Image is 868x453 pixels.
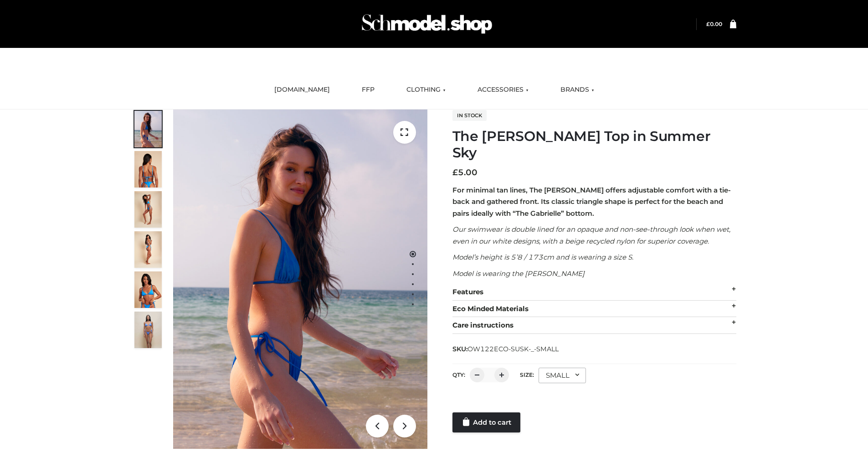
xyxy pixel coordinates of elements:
[452,344,560,354] span: SKU:
[452,284,736,301] div: Features
[452,110,487,121] span: In stock
[452,167,458,177] span: £
[554,80,601,100] a: BRANDS
[134,191,162,228] img: 4.Alex-top_CN-1-1-2.jpg
[134,312,162,348] img: SSVC.jpg
[134,231,162,268] img: 3.Alex-top_CN-1-1-2.jpg
[471,80,535,100] a: ACCESSORIES
[706,21,710,27] span: £
[452,225,730,245] em: Our swimwear is double lined for an opaque and non-see-through look when wet, even in our white d...
[134,111,162,147] img: 1.Alex-top_SS-1_4464b1e7-c2c9-4e4b-a62c-58381cd673c0-1.jpg
[452,253,633,261] em: Model’s height is 5’8 / 173cm and is wearing a size S.
[452,301,736,318] div: Eco Minded Materials
[452,371,465,378] label: QTY:
[467,345,559,353] span: OW122ECO-SUSK-_-SMALL
[173,109,427,449] img: 1.Alex-top_SS-1_4464b1e7-c2c9-4e4b-a62c-58381cd673c0 (1)
[134,151,162,187] img: 5.Alex-top_CN-1-1_1-1.jpg
[452,167,478,177] bdi: 5.00
[452,269,585,278] em: Model is wearing the [PERSON_NAME]
[400,80,452,100] a: CLOTHING
[452,128,736,161] h1: The [PERSON_NAME] Top in Summer Sky
[359,6,495,42] img: Schmodel Admin 964
[452,186,731,218] strong: For minimal tan lines, The [PERSON_NAME] offers adjustable comfort with a tie-back and gathered f...
[706,21,722,27] a: £0.00
[539,368,586,383] div: SMALL
[520,371,534,378] label: Size:
[452,317,736,334] div: Care instructions
[134,271,162,308] img: 2.Alex-top_CN-1-1-2.jpg
[452,412,520,432] a: Add to cart
[355,80,381,100] a: FFP
[706,21,722,27] bdi: 0.00
[267,80,337,100] a: [DOMAIN_NAME]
